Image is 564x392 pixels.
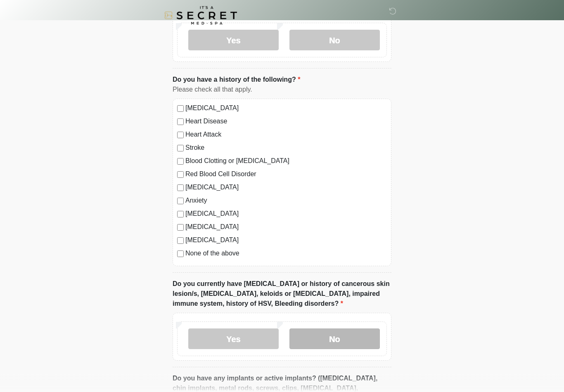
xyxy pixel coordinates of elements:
[177,172,184,178] input: Red Blood Cell Disorder
[177,145,184,152] input: Stroke
[177,158,184,165] input: Blood Clotting or [MEDICAL_DATA]
[185,130,387,140] label: Heart Attack
[177,224,184,231] input: [MEDICAL_DATA]
[185,209,387,219] label: [MEDICAL_DATA]
[185,183,387,193] label: [MEDICAL_DATA]
[177,198,184,205] input: Anxiety
[164,6,237,25] img: It's A Secret Med Spa Logo
[185,156,387,166] label: Blood Clotting or [MEDICAL_DATA]
[289,329,380,349] label: No
[188,30,279,51] label: Yes
[177,119,184,125] input: Heart Disease
[289,30,380,51] label: No
[177,185,184,191] input: [MEDICAL_DATA]
[185,117,387,127] label: Heart Disease
[177,132,184,139] input: Heart Attack
[173,75,300,85] label: Do you have a history of the following?
[185,170,387,179] label: Red Blood Cell Disorder
[177,238,184,244] input: [MEDICAL_DATA]
[185,143,387,153] label: Stroke
[185,249,387,259] label: None of the above
[173,85,391,95] div: Please check all that apply.
[185,104,387,113] label: [MEDICAL_DATA]
[177,251,184,257] input: None of the above
[173,279,391,309] label: Do you currently have [MEDICAL_DATA] or history of cancerous skin lesion/s, [MEDICAL_DATA], keloi...
[177,211,184,218] input: [MEDICAL_DATA]
[177,106,184,112] input: [MEDICAL_DATA]
[185,236,387,246] label: [MEDICAL_DATA]
[185,222,387,232] label: [MEDICAL_DATA]
[185,196,387,206] label: Anxiety
[188,329,279,349] label: Yes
